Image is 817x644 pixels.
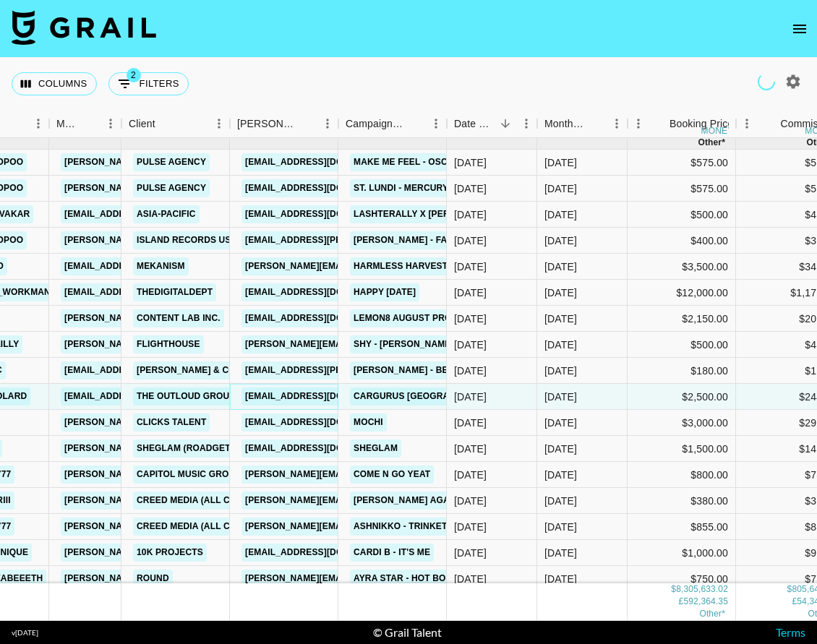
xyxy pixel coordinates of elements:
[61,257,223,275] a: [EMAIL_ADDRESS][DOMAIN_NAME]
[350,361,553,379] a: [PERSON_NAME] - Better Than I Thought
[405,113,425,134] button: Sort
[133,205,200,223] a: Asia-pacific
[454,520,487,534] div: 8/14/2025
[454,207,487,222] div: 8/14/2025
[350,335,458,353] a: Shy - [PERSON_NAME]
[785,14,814,43] button: open drawer
[628,332,736,358] div: $500.00
[80,113,100,134] button: Sort
[454,155,487,170] div: 8/14/2025
[516,113,537,134] button: Menu
[544,155,577,170] div: Aug '25
[127,68,141,82] span: 2
[230,110,338,138] div: Booker
[61,387,223,405] a: [EMAIL_ADDRESS][DOMAIN_NAME]
[544,338,577,352] div: Aug '25
[350,179,452,197] a: St. Lundi - Mercury
[296,113,317,134] button: Sort
[61,153,371,171] a: [PERSON_NAME][EMAIL_ADDRESS][PERSON_NAME][DOMAIN_NAME]
[241,413,403,432] a: [EMAIL_ADDRESS][DOMAIN_NAME]
[544,442,577,456] div: Aug '25
[454,312,487,326] div: 8/14/2025
[61,544,296,562] a: [PERSON_NAME][EMAIL_ADDRESS][DOMAIN_NAME]
[12,72,97,95] button: Select columns
[241,491,552,510] a: [PERSON_NAME][EMAIL_ADDRESS][PERSON_NAME][DOMAIN_NAME]
[133,465,244,484] a: Capitol Music Group
[544,520,577,534] div: Aug '25
[350,387,543,405] a: CarGurus [GEOGRAPHIC_DATA] - [DATE]
[317,113,338,134] button: Menu
[241,570,477,588] a: [PERSON_NAME][EMAIL_ADDRESS][DOMAIN_NAME]
[454,364,487,378] div: 8/14/2025
[350,518,457,536] a: Ashnikko - Trinkets
[241,231,477,249] a: [EMAIL_ADDRESS][PERSON_NAME][DOMAIN_NAME]
[56,110,80,138] div: Manager
[586,113,606,134] button: Sort
[61,179,371,197] a: [PERSON_NAME][EMAIL_ADDRESS][PERSON_NAME][DOMAIN_NAME]
[454,390,487,404] div: 8/14/2025
[544,546,577,560] div: Aug '25
[544,468,577,482] div: Aug '25
[454,572,487,586] div: 8/14/2025
[544,364,577,378] div: Aug '25
[628,228,736,254] div: $400.00
[61,309,371,327] a: [PERSON_NAME][EMAIL_ADDRESS][PERSON_NAME][DOMAIN_NAME]
[670,110,733,138] div: Booking Price
[12,628,38,637] div: v [DATE]
[61,335,371,353] a: [PERSON_NAME][EMAIL_ADDRESS][PERSON_NAME][DOMAIN_NAME]
[12,10,156,45] img: Grail Talent
[544,207,577,222] div: Aug '25
[241,544,403,562] a: [EMAIL_ADDRESS][DOMAIN_NAME]
[338,110,447,138] div: Campaign (Type)
[133,387,239,405] a: The Outloud Group
[350,309,469,327] a: Lemon8 August Promo
[454,494,487,508] div: 8/14/2025
[628,488,736,514] div: $380.00
[241,465,477,484] a: [PERSON_NAME][EMAIL_ADDRESS][DOMAIN_NAME]
[606,113,628,134] button: Menu
[133,179,210,197] a: Pulse Agency
[776,625,805,639] a: Terms
[628,540,736,566] div: $1,000.00
[133,491,283,510] a: Creed Media (All Campaigns)
[350,491,656,510] a: [PERSON_NAME] again, Skepta & PlaqueBoyMax - Victory Lap
[628,280,736,306] div: $12,000.00
[679,596,684,608] div: £
[155,113,176,134] button: Sort
[241,257,552,275] a: [PERSON_NAME][EMAIL_ADDRESS][PERSON_NAME][DOMAIN_NAME]
[27,113,49,134] button: Menu
[61,570,296,588] a: [PERSON_NAME][EMAIL_ADDRESS][DOMAIN_NAME]
[760,113,780,134] button: Sort
[628,566,736,592] div: $750.00
[544,312,577,326] div: Aug '25
[350,465,434,484] a: COME N GO Yeat
[241,205,403,223] a: [EMAIL_ADDRESS][DOMAIN_NAME]
[241,335,477,353] a: [PERSON_NAME][EMAIL_ADDRESS][DOMAIN_NAME]
[628,306,736,332] div: $2,150.00
[454,285,487,300] div: 8/14/2025
[683,596,728,608] div: 592,364.35
[544,259,577,274] div: Aug '25
[61,465,296,484] a: [PERSON_NAME][EMAIL_ADDRESS][DOMAIN_NAME]
[61,518,296,536] a: [PERSON_NAME][EMAIL_ADDRESS][DOMAIN_NAME]
[241,179,403,197] a: [EMAIL_ADDRESS][DOMAIN_NAME]
[241,309,403,327] a: [EMAIL_ADDRESS][DOMAIN_NAME]
[133,231,235,249] a: Island Records US
[241,439,403,458] a: [EMAIL_ADDRESS][DOMAIN_NAME]
[628,150,736,176] div: $575.00
[237,110,296,138] div: [PERSON_NAME]
[350,283,419,301] a: HAPPY [DATE]
[671,583,676,596] div: $
[61,283,223,301] a: [EMAIL_ADDRESS][DOMAIN_NAME]
[628,384,736,410] div: $2,500.00
[787,583,792,596] div: $
[133,570,173,588] a: Round
[129,110,155,138] div: Client
[241,283,403,301] a: [EMAIL_ADDRESS][DOMAIN_NAME]
[241,518,552,536] a: [PERSON_NAME][EMAIL_ADDRESS][PERSON_NAME][DOMAIN_NAME]
[241,387,403,405] a: [EMAIL_ADDRESS][DOMAIN_NAME]
[133,153,210,171] a: Pulse Agency
[544,285,577,300] div: Aug '25
[350,205,506,223] a: Lashterally x [PERSON_NAME]
[454,259,487,274] div: 8/14/2025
